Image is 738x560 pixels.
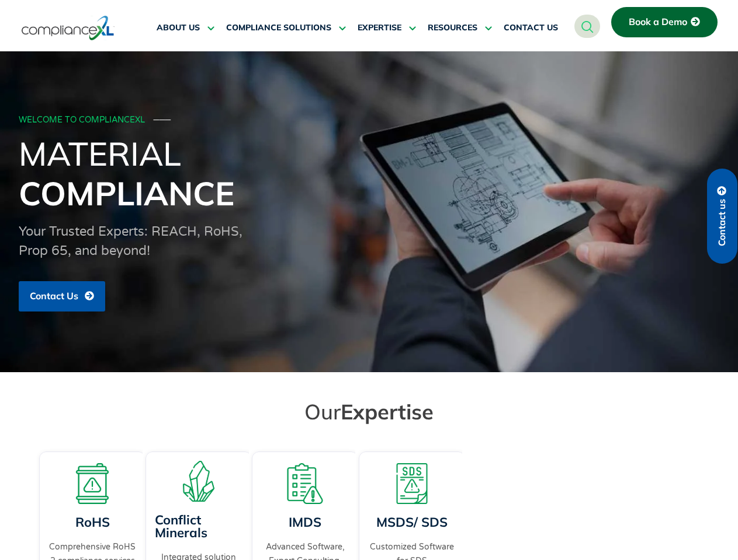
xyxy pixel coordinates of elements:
img: A board with a warning sign [72,463,113,504]
a: IMDS [289,514,321,530]
span: RESOURCES [428,23,477,33]
span: Your Trusted Experts: REACH, RoHS, Prop 65, and beyond! [19,224,242,258]
span: COMPLIANCE SOLUTIONS [226,23,331,33]
span: CONTACT US [504,23,558,33]
span: ABOUT US [157,23,200,33]
a: EXPERTISE [358,14,416,42]
a: Conflict Minerals [155,512,207,541]
span: EXPERTISE [358,23,401,33]
span: ─── [154,115,171,125]
div: WELCOME TO COMPLIANCEXL [19,116,716,125]
a: RoHS [75,514,109,530]
h2: Our [42,398,697,425]
a: Contact Us [19,281,105,311]
img: logo-one.svg [22,15,115,41]
a: CONTACT US [504,14,558,42]
a: ABOUT US [157,14,214,42]
a: MSDS/ SDS [376,514,448,530]
a: RESOURCES [428,14,492,42]
img: A list board with a warning [285,463,325,504]
img: A warning board with SDS displaying [391,463,432,504]
h1: Material [19,134,720,213]
a: COMPLIANCE SOLUTIONS [226,14,346,42]
span: Book a Demo [629,17,687,27]
a: navsearch-button [574,15,600,38]
img: A representation of minerals [178,461,219,502]
a: Contact us [707,169,737,264]
span: Expertise [341,398,434,425]
span: Compliance [19,173,234,213]
span: Contact Us [30,291,78,302]
a: Book a Demo [611,7,718,37]
span: Contact us [717,199,727,246]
